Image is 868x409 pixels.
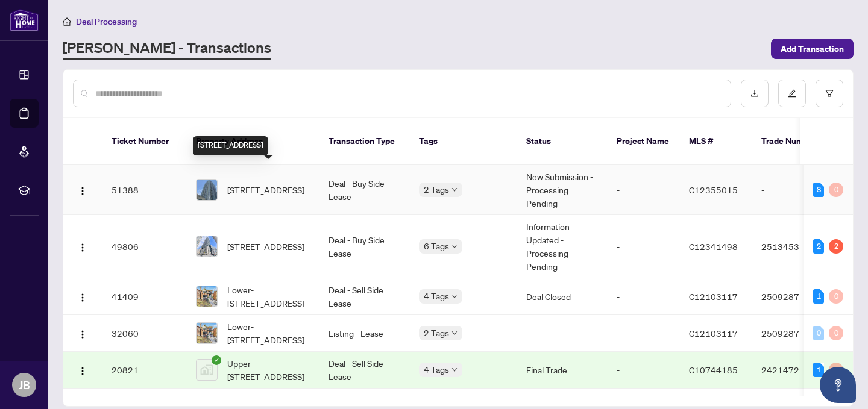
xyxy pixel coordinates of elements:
span: download [750,89,759,98]
span: down [451,367,458,373]
span: 6 Tags [424,239,449,253]
div: 0 [813,326,824,340]
img: Logo [78,366,87,376]
div: 8 [813,183,824,197]
th: Status [517,118,607,165]
td: - [752,165,836,215]
td: - [517,315,607,352]
span: down [451,293,458,299]
span: home [63,17,71,26]
td: 49806 [102,215,186,278]
button: Logo [73,360,92,379]
img: Logo [78,293,87,302]
th: Ticket Number [102,118,186,165]
img: thumbnail-img [197,286,217,307]
span: [STREET_ADDRESS] [227,183,304,196]
div: 2 [813,239,824,254]
th: MLS # [679,118,752,165]
span: 2 Tags [424,183,449,196]
div: 0 [829,183,843,197]
th: Transaction Type [319,118,409,165]
td: - [607,215,679,278]
span: Deal Processing [76,16,137,27]
td: Deal - Buy Side Lease [319,165,409,215]
span: edit [788,89,796,98]
td: Listing - Lease [319,315,409,352]
span: C12103117 [689,291,738,302]
td: - [607,315,679,352]
div: 1 [813,363,824,377]
span: C12355015 [689,184,738,195]
span: filter [825,89,834,98]
span: Lower-[STREET_ADDRESS] [227,283,309,310]
td: 2509287 [752,315,836,352]
td: 2513453 [752,215,836,278]
span: JB [19,376,30,393]
th: Project Name [607,118,679,165]
th: Tags [409,118,517,165]
div: 0 [829,289,843,304]
span: check-circle [212,355,221,365]
img: thumbnail-img [197,180,217,200]
img: thumbnail-img [197,323,217,343]
td: - [607,352,679,389]
div: 0 [829,326,843,340]
span: down [451,330,458,336]
td: New Submission - Processing Pending [517,165,607,215]
span: C10744185 [689,364,738,375]
span: 4 Tags [424,363,449,376]
span: down [451,243,458,249]
div: [STREET_ADDRESS] [193,136,268,155]
button: Logo [73,323,92,343]
img: Logo [78,329,87,339]
td: 51388 [102,165,186,215]
button: download [741,80,769,107]
th: Trade Number [752,118,836,165]
button: Open asap [820,367,856,403]
button: Logo [73,180,92,199]
a: [PERSON_NAME] - Transactions [63,38,271,60]
span: 4 Tags [424,289,449,303]
td: 2509287 [752,278,836,315]
img: Logo [78,186,87,196]
span: Lower-[STREET_ADDRESS] [227,320,309,346]
td: 41409 [102,278,186,315]
span: C12103117 [689,328,738,339]
td: Deal - Sell Side Lease [319,352,409,389]
button: Add Transaction [771,39,854,59]
button: Logo [73,237,92,256]
button: filter [816,80,843,107]
span: Add Transaction [781,39,844,58]
td: - [607,165,679,215]
td: Deal - Sell Side Lease [319,278,409,315]
td: 20821 [102,352,186,389]
span: [STREET_ADDRESS] [227,240,304,253]
td: Final Trade [517,352,607,389]
button: Logo [73,287,92,306]
span: down [451,187,458,193]
div: 0 [829,363,843,377]
span: C12341498 [689,241,738,252]
span: Upper-[STREET_ADDRESS] [227,357,309,383]
td: 2421472 [752,352,836,389]
img: logo [10,9,39,31]
td: Deal Closed [517,278,607,315]
td: 32060 [102,315,186,352]
button: edit [778,80,806,107]
td: Information Updated - Processing Pending [517,215,607,278]
span: 2 Tags [424,326,449,340]
td: Deal - Buy Side Lease [319,215,409,278]
div: 2 [829,239,843,254]
div: 1 [813,289,824,304]
img: thumbnail-img [197,236,217,257]
th: Property Address [186,118,319,165]
img: Logo [78,243,87,252]
td: - [607,278,679,315]
img: thumbnail-img [197,360,217,380]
